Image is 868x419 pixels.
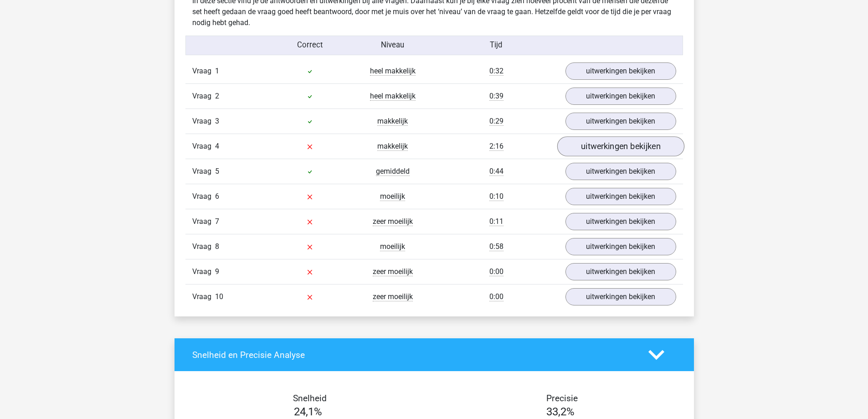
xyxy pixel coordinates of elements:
span: Vraag [192,66,215,77]
span: Vraag [192,216,215,227]
span: 0:00 [489,267,503,276]
span: zeer moeilijk [373,292,413,301]
span: makkelijk [377,117,408,126]
span: gemiddeld [376,167,410,176]
h4: Snelheid [192,393,427,403]
span: 33,2% [546,405,575,418]
span: 3 [215,117,219,125]
span: zeer moeilijk [373,267,413,276]
div: Niveau [351,40,434,51]
span: 0:00 [489,292,503,301]
span: 0:44 [489,167,503,176]
a: uitwerkingen bekijken [565,288,676,305]
a: uitwerkingen bekijken [565,88,676,105]
span: 6 [215,192,219,201]
span: moeilijk [380,192,405,201]
a: uitwerkingen bekijken [565,188,676,205]
a: uitwerkingen bekijken [565,263,676,280]
span: Vraag [192,91,215,102]
span: 4 [215,142,219,150]
span: 0:10 [489,192,503,201]
span: zeer moeilijk [373,217,413,226]
span: 0:29 [489,117,503,126]
span: Vraag [192,116,215,127]
div: Correct [268,40,351,51]
div: Tijd [434,40,558,51]
a: uitwerkingen bekijken [565,163,676,180]
span: Vraag [192,291,215,302]
span: 0:39 [489,92,503,101]
h4: Snelheid en Precisie Analyse [192,350,635,360]
span: Vraag [192,266,215,277]
span: Vraag [192,141,215,152]
a: uitwerkingen bekijken [565,113,676,130]
span: 0:32 [489,67,503,76]
span: Vraag [192,241,215,252]
span: 2:16 [489,142,503,151]
span: 0:11 [489,217,503,226]
a: uitwerkingen bekijken [565,238,676,255]
span: 1 [215,67,219,75]
span: 7 [215,217,219,226]
span: 8 [215,242,219,251]
span: 0:58 [489,242,503,251]
a: uitwerkingen bekijken [557,137,684,157]
a: uitwerkingen bekijken [565,213,676,230]
a: uitwerkingen bekijken [565,62,676,80]
span: Vraag [192,166,215,177]
span: heel makkelijk [370,92,416,101]
span: 10 [215,292,223,301]
h4: Precisie [445,393,680,403]
span: moeilijk [380,242,405,251]
span: 9 [215,267,219,276]
span: makkelijk [377,142,408,151]
span: Vraag [192,191,215,202]
span: 2 [215,92,219,100]
span: 5 [215,167,219,176]
span: heel makkelijk [370,67,416,76]
span: 24,1% [294,405,322,418]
